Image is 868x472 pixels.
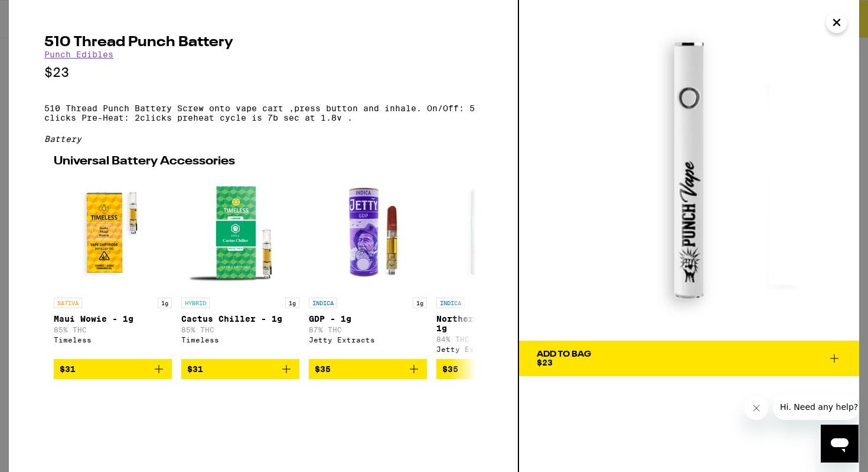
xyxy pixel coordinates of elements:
[181,359,299,379] button: Add to bag
[54,156,473,167] h2: Universal Battery Accessories
[44,50,113,59] a: Punch Edibles
[442,364,458,374] span: $35
[187,364,203,374] span: $31
[436,335,554,343] p: 84% THC
[309,173,427,292] img: Jetty Extracts - GDP - 1g
[44,134,482,144] div: Battery
[54,173,172,359] a: Open page for Maui Wowie - 1g from Timeless
[54,336,172,344] div: Timeless
[285,298,299,308] p: 1g
[44,35,482,50] h2: 510 Thread Punch Battery
[537,358,553,367] span: $23
[181,173,299,359] a: Open page for Cactus Chiller - 1g from Timeless
[436,314,554,333] p: Northern Lights #5 - 1g
[181,326,299,334] p: 85% THC
[54,314,172,324] p: Maui Wowie - 1g
[54,298,82,308] p: SATIVA
[44,65,482,80] p: $23
[436,298,465,308] p: INDICA
[821,425,859,463] iframe: Button to launch messaging window
[158,298,172,308] p: 1g
[436,345,554,353] div: Jetty Extracts
[436,173,554,359] a: Open page for Northern Lights #5 - 1g from Jetty Extracts
[315,364,331,374] span: $35
[309,298,337,308] p: INDICA
[537,350,591,358] div: Add To Bag
[826,12,847,33] button: Close
[181,336,299,344] div: Timeless
[54,359,172,379] button: Add to bag
[519,341,859,376] button: Add To Bag$23
[44,104,482,122] p: 510 Thread Punch Battery Screw onto vape cart ,press button and inhale. On/Off: 5 clicks Pre-Heat...
[181,314,299,324] p: Cactus Chiller - 1g
[309,359,427,379] button: Add to bag
[436,173,554,292] img: Jetty Extracts - Northern Lights #5 - 1g
[181,173,299,292] img: Timeless - Cactus Chiller - 1g
[181,298,210,308] p: HYBRID
[54,173,172,292] img: Timeless - Maui Wowie - 1g
[773,394,859,420] iframe: Message from company
[309,336,427,344] div: Jetty Extracts
[60,364,76,374] span: $31
[54,326,172,334] p: 85% THC
[413,298,427,308] p: 1g
[309,314,427,324] p: GDP - 1g
[309,173,427,359] a: Open page for GDP - 1g from Jetty Extracts
[436,359,554,379] button: Add to bag
[745,396,768,420] iframe: Close message
[309,326,427,334] p: 87% THC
